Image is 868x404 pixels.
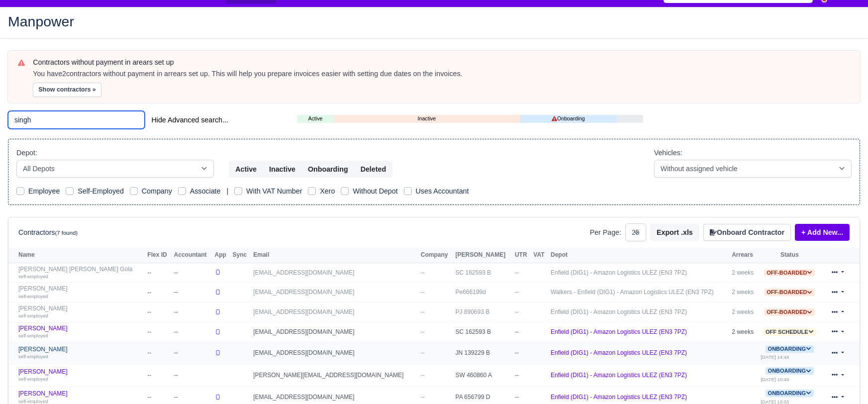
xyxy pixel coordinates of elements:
[763,328,816,335] a: Off schedule
[795,224,850,241] a: + Add New...
[512,283,531,303] td: --
[18,354,48,359] small: self-employed
[18,376,48,382] small: self-employed
[761,354,789,360] small: [DATE] 14:44
[62,70,66,78] strong: 2
[453,303,512,322] td: PJ 890693 B
[791,224,850,241] div: + Add New...
[145,303,171,322] td: --
[512,322,531,342] td: --
[18,266,142,280] a: [PERSON_NAME] [PERSON_NAME] Gola self-employed
[190,186,221,197] label: Associate
[766,367,814,375] span: Onboarding
[28,186,60,197] label: Employee
[18,333,48,338] small: self-employed
[512,303,531,322] td: --
[421,269,425,276] span: --
[421,328,425,335] span: --
[172,263,212,283] td: --
[512,263,531,283] td: --
[172,364,212,387] td: --
[764,269,815,276] a: Off-boarded
[8,14,860,28] h2: Manpower
[421,308,425,315] span: --
[418,248,453,263] th: Company
[33,69,850,79] div: You have contractors without payment in arrears set up. This will help you prepare invoices easie...
[729,283,758,303] td: 2 weeks
[453,283,512,303] td: Pe666199d
[766,345,814,353] span: Onboarding
[18,325,142,339] a: [PERSON_NAME] self-employed
[766,390,814,397] a: Onboarding
[551,289,714,296] a: Walkers - Enfield (DIG1) - Amazon Logistics ULEZ (EN3 7PZ)
[551,349,687,356] a: Enfield (DIG1) - Amazon Logistics ULEZ (EN3 7PZ)
[18,368,142,383] a: [PERSON_NAME] self-employed
[453,248,512,263] th: [PERSON_NAME]
[551,308,687,315] a: Enfield (DIG1) - Amazon Logistics ULEZ (EN3 7PZ)
[18,313,48,318] small: self-employed
[172,283,212,303] td: --
[145,364,171,387] td: --
[8,111,145,129] input: Search (by name, email, transporter id) ...
[0,6,868,39] div: Manpower
[729,263,758,283] td: 2 weeks
[764,308,815,316] span: Off-boarded
[729,248,758,263] th: Arrears
[453,322,512,342] td: SC 162593 B
[251,342,418,364] td: [EMAIL_ADDRESS][DOMAIN_NAME]
[416,186,469,197] label: Uses Accountant
[764,289,815,296] a: Off-boarded
[590,227,621,238] label: Per Page:
[33,83,101,97] button: Show contractors »
[251,248,418,263] th: Email
[353,186,397,197] label: Without Depot
[145,322,171,342] td: --
[263,161,302,178] button: Inactive
[55,230,78,236] small: (7 found)
[18,346,142,360] a: [PERSON_NAME] self-employed
[18,274,48,279] small: self-employed
[654,147,682,159] label: Vehicles:
[297,114,334,123] a: Active
[226,187,228,195] span: |
[142,186,172,197] label: Company
[729,322,758,342] td: 2 weeks
[551,372,687,379] a: Enfield (DIG1) - Amazon Logistics ULEZ (EN3 7PZ)
[251,303,418,322] td: [EMAIL_ADDRESS][DOMAIN_NAME]
[18,285,142,300] a: [PERSON_NAME] self-employed
[8,248,145,263] th: Name
[230,248,251,263] th: Sync
[18,228,78,237] h6: Contractors
[78,186,124,197] label: Self-Employed
[18,294,48,299] small: self-employed
[421,372,425,379] span: --
[703,224,791,241] button: Onboard Contractor
[172,248,212,263] th: Accountant
[758,248,821,263] th: Status
[818,356,868,404] iframe: Chat Widget
[551,269,687,276] a: Enfield (DIG1) - Amazon Logistics ULEZ (EN3 7PZ)
[453,263,512,283] td: SC 162593 B
[172,342,212,364] td: --
[761,377,789,382] small: [DATE] 10:49
[520,114,617,123] a: Onboarding
[763,328,816,336] span: Off schedule
[453,364,512,387] td: SW 460860 A
[172,303,212,322] td: --
[145,248,171,263] th: Flex ID
[251,263,418,283] td: [EMAIL_ADDRESS][DOMAIN_NAME]
[16,147,37,159] label: Depot:
[33,58,850,67] h6: Contractors without payment in arears set up
[421,394,425,401] span: --
[729,303,758,322] td: 2 weeks
[145,342,171,364] td: --
[320,186,335,197] label: Xero
[145,111,234,128] button: Hide Advanced search...
[18,399,48,404] small: self-employed
[212,248,230,263] th: App
[650,224,699,241] button: Export .xls
[251,283,418,303] td: [EMAIL_ADDRESS][DOMAIN_NAME]
[18,305,142,319] a: [PERSON_NAME] self-employed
